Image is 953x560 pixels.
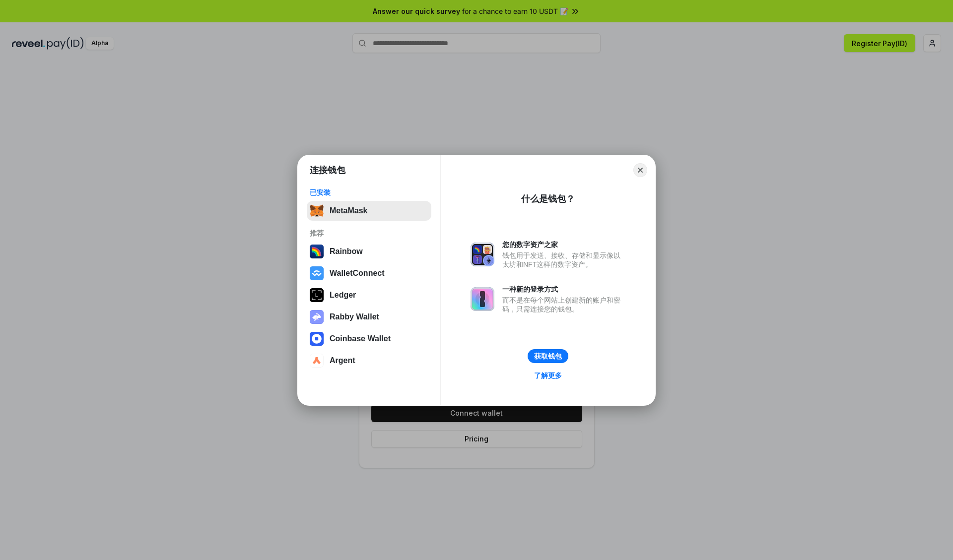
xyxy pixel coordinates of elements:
[310,204,324,218] img: svg+xml,%3Csvg%20fill%3D%22none%22%20height%3D%2233%22%20viewBox%3D%220%200%2035%2033%22%20width%...
[307,285,431,305] button: Ledger
[330,291,356,300] div: Ledger
[471,243,494,266] img: svg+xml,%3Csvg%20xmlns%3D%22http%3A%2F%2Fwww.w3.org%2F2000%2Fsvg%22%20fill%3D%22none%22%20viewBox...
[502,285,625,294] div: 一种新的登录方式
[310,266,324,280] img: svg+xml,%3Csvg%20width%3D%2228%22%20height%3D%2228%22%20viewBox%3D%220%200%2028%2028%22%20fill%3D...
[307,263,431,283] button: WalletConnect
[330,334,391,343] div: Coinbase Wallet
[471,287,494,311] img: svg+xml,%3Csvg%20xmlns%3D%22http%3A%2F%2Fwww.w3.org%2F2000%2Fsvg%22%20fill%3D%22none%22%20viewBox...
[307,201,431,221] button: MetaMask
[310,229,428,238] div: 推荐
[521,193,575,205] div: 什么是钱包？
[307,307,431,327] button: Rabby Wallet
[307,329,431,349] button: Coinbase Wallet
[310,245,324,258] img: svg+xml,%3Csvg%20width%3D%22120%22%20height%3D%22120%22%20viewBox%3D%220%200%20120%20120%22%20fil...
[330,269,385,278] div: WalletConnect
[307,351,431,371] button: Argent
[502,296,625,313] div: 而不是在每个网站上创建新的账户和密码，只需连接您的钱包。
[534,352,562,361] div: 获取钱包
[310,188,428,197] div: 已安装
[330,206,367,215] div: MetaMask
[502,240,625,249] div: 您的数字资产之家
[310,310,324,324] img: svg+xml,%3Csvg%20xmlns%3D%22http%3A%2F%2Fwww.w3.org%2F2000%2Fsvg%22%20fill%3D%22none%22%20viewBox...
[307,242,431,261] button: Rainbow
[633,163,647,177] button: Close
[310,164,345,176] h1: 连接钱包
[310,354,324,368] img: svg+xml,%3Csvg%20width%3D%2228%22%20height%3D%2228%22%20viewBox%3D%220%200%2028%2028%22%20fill%3D...
[330,356,355,365] div: Argent
[330,312,379,321] div: Rabby Wallet
[502,251,625,269] div: 钱包用于发送、接收、存储和显示像以太坊和NFT这样的数字资产。
[528,349,568,363] button: 获取钱包
[528,369,568,382] a: 了解更多
[310,332,324,346] img: svg+xml,%3Csvg%20width%3D%2228%22%20height%3D%2228%22%20viewBox%3D%220%200%2028%2028%22%20fill%3D...
[310,288,324,302] img: svg+xml,%3Csvg%20xmlns%3D%22http%3A%2F%2Fwww.w3.org%2F2000%2Fsvg%22%20width%3D%2228%22%20height%3...
[534,371,562,380] div: 了解更多
[330,247,363,256] div: Rainbow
